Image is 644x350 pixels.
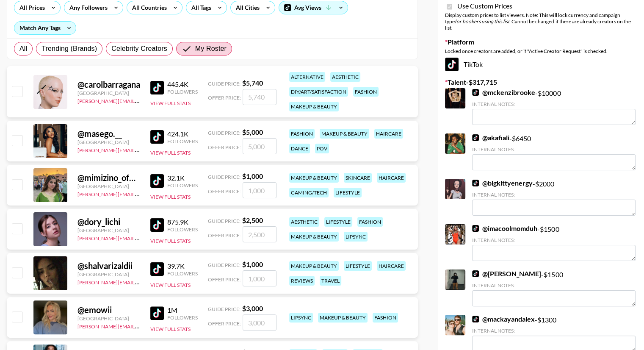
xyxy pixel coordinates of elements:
span: Offer Price: [208,320,241,327]
div: Display custom prices to list viewers. Note: This will lock currency and campaign type . Cannot b... [445,12,637,31]
div: fashion [353,87,379,97]
div: diy/art/satisfaction [289,87,348,97]
span: Offer Price: [208,232,241,239]
span: Offer Price: [208,276,241,283]
div: lipsync [289,313,313,322]
span: Guide Price: [208,262,240,268]
button: View Full Stats [150,282,191,288]
div: 39.7K [167,262,198,270]
div: 445.4K [167,80,198,89]
div: 424.1K [167,130,198,138]
div: lipsync [344,232,368,242]
em: for bookers using this list [455,18,509,25]
div: Followers [167,226,198,233]
a: @bigkittyenergy [472,179,533,187]
a: [PERSON_NAME][EMAIL_ADDRESS][PERSON_NAME][DOMAIN_NAME] [77,278,243,286]
img: TikTok [150,174,164,188]
div: makeup & beauty [289,173,339,183]
div: fashion [373,313,398,322]
div: Followers [167,182,198,189]
div: Internal Notes: [472,101,636,107]
div: haircare [377,173,406,183]
span: Celebrity Creators [111,44,167,54]
div: lifestyle [334,188,362,197]
a: [PERSON_NAME][EMAIL_ADDRESS][PERSON_NAME][DOMAIN_NAME] [77,145,243,153]
div: TikTok [445,58,637,71]
span: My Roster [195,44,227,54]
div: Internal Notes: [472,282,636,289]
button: View Full Stats [150,100,191,106]
div: [GEOGRAPHIC_DATA] [77,271,140,278]
button: View Full Stats [150,150,191,156]
img: TikTok [472,270,479,277]
div: - $ 2000 [472,179,636,216]
button: View Full Stats [150,194,191,200]
div: All Prices [14,1,47,14]
div: alternative [289,72,325,82]
div: 875.9K [167,218,198,226]
div: Locked once creators are added, or if "Active Creator Request" is checked. [445,48,637,54]
div: All Cities [231,1,261,14]
div: All Countries [127,1,169,14]
input: 5,000 [243,138,276,154]
img: TikTok [445,58,459,71]
div: Avg Views [279,1,348,14]
a: [PERSON_NAME][EMAIL_ADDRESS][PERSON_NAME][DOMAIN_NAME] [77,233,243,242]
div: Followers [167,270,198,277]
a: @akafiali [472,133,509,142]
a: [PERSON_NAME][EMAIL_ADDRESS][PERSON_NAME][DOMAIN_NAME] [77,189,243,197]
div: fashion [289,129,315,139]
div: fashion [357,217,383,227]
label: Platform [445,38,637,46]
img: TikTok [150,81,164,94]
button: View Full Stats [150,238,191,244]
div: @ carolbarragana [77,79,140,90]
input: 5,740 [243,89,276,105]
img: TikTok [472,180,479,186]
div: skincare [344,173,372,183]
span: Use Custom Prices [457,2,512,10]
div: haircare [374,129,403,139]
button: View Full Stats [150,326,191,332]
div: reviews [289,276,315,286]
div: 32.1K [167,174,198,182]
div: 1M [167,306,198,314]
div: @ dory_lichi [77,217,140,227]
a: [PERSON_NAME][EMAIL_ADDRESS][PERSON_NAME][DOMAIN_NAME] [77,322,243,330]
div: [GEOGRAPHIC_DATA] [77,139,140,145]
img: TikTok [150,130,164,144]
a: [PERSON_NAME][EMAIL_ADDRESS][PERSON_NAME][DOMAIN_NAME] [77,96,243,104]
div: dance [289,144,310,153]
div: gaming/tech [289,188,329,197]
input: 2,500 [243,226,276,242]
span: Trending (Brands) [41,44,97,54]
div: makeup & beauty [320,129,369,139]
div: [GEOGRAPHIC_DATA] [77,227,140,233]
div: - $ 1500 [472,269,636,306]
div: Internal Notes: [472,328,636,334]
a: @imacoolmomduh [472,224,537,233]
div: pov [315,144,329,153]
div: Followers [167,314,198,321]
div: All Tags [186,1,213,14]
a: @mackayandalex [472,315,535,323]
div: [GEOGRAPHIC_DATA] [77,183,140,189]
div: haircare [377,261,406,271]
div: aesthetic [330,72,360,82]
strong: $ 5,000 [242,128,263,136]
a: @[PERSON_NAME] [472,269,541,278]
span: Guide Price: [208,306,240,312]
strong: $ 2,500 [242,216,263,224]
img: TikTok [150,218,164,232]
span: Offer Price: [208,94,241,101]
div: [GEOGRAPHIC_DATA] [77,315,140,322]
input: 3,000 [243,314,276,331]
span: Guide Price: [208,81,240,87]
div: Internal Notes: [472,192,636,198]
div: lifestyle [344,261,372,271]
img: TikTok [150,262,164,276]
input: 1,000 [243,270,276,286]
div: - $ 10000 [472,88,636,125]
div: Match Any Tags [14,22,76,34]
div: - $ 1500 [472,224,636,261]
